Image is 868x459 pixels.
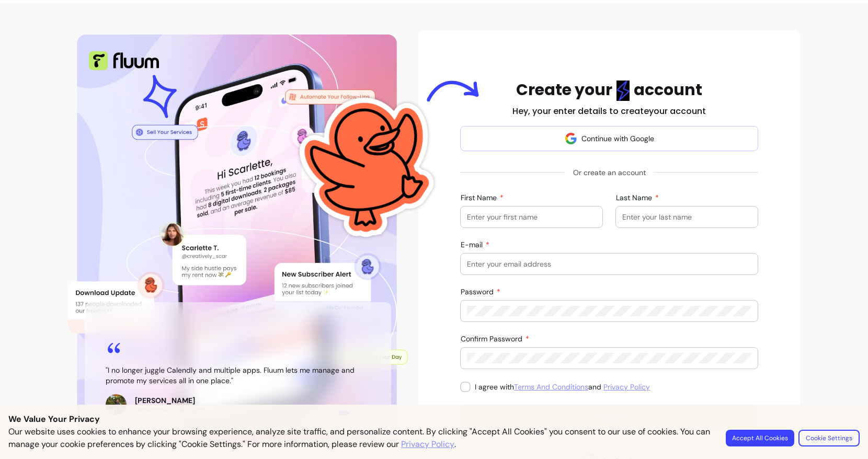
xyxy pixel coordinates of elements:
img: Review avatar [106,394,127,415]
img: Arrow blue [427,81,479,102]
span: Password [461,287,496,296]
input: First Name [467,212,596,222]
span: Last Name [616,193,654,202]
p: Our website uses cookies to enhance your browsing experience, analyze site traffic, and personali... [8,426,713,451]
div: Illustration of Fluum AI Co-Founder on a smartphone, showing solo business performance insights s... [68,30,408,449]
h2: Hey, your enter details to create your account [512,105,706,118]
h1: Create your account [516,81,702,101]
span: First Name [461,193,499,202]
a: Privacy Policy [401,438,454,451]
img: Fluum Logo [89,51,159,70]
input: E-mail [467,259,751,269]
span: Confirm Password [461,334,524,343]
img: Fluum Duck sticker [283,50,454,282]
button: Accept All Cookies [726,430,794,446]
button: Cookie Settings [798,430,860,446]
input: Confirm Password [467,353,751,363]
button: Continue with Google [460,126,758,151]
p: [PERSON_NAME] [135,395,205,406]
blockquote: " I no longer juggle Calendly and multiple apps. Fluum lets me manage and promote my services all... [106,365,370,386]
p: We Value Your Privacy [8,413,860,426]
img: avatar [565,132,577,145]
input: Password [467,306,751,316]
span: E-mail [461,240,485,249]
img: flashlight Blue [616,81,630,101]
span: Or create an account [565,163,654,182]
input: Last Name [622,212,751,222]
